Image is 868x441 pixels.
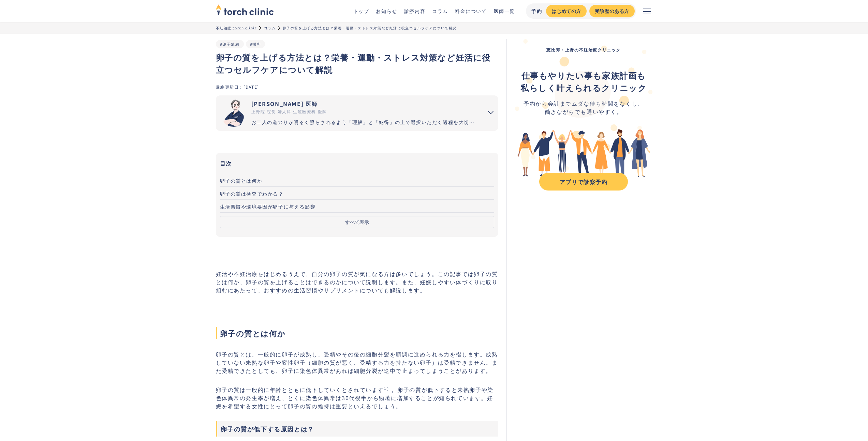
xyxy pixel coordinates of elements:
a: トップ [353,7,369,14]
p: 卵子の質とは、一般的に卵子が成熟し、受精やその後の細胞分裂を順調に進められる力を指します。成熟していない未熟な卵子や変性卵子（細胞の質が悪く、受精する力を持たない卵子）は受精できません。また受精... [216,350,499,375]
div: ‍ ‍ [520,69,647,94]
h3: 目次 [220,158,495,168]
img: torch clinic [216,2,274,17]
summary: 市山 卓彦 [PERSON_NAME] 医師 上野院 院長 婦人科 生殖医療科 医師 お二人の道のりが明るく照らされるよう「理解」と「納得」の上で選択いただく過程を大切にしています。エビデンスに... [216,95,499,131]
div: 予約から会計までムダな待ち時間をなくし、 働きながらでも通いやすく。 [520,99,647,116]
a: はじめての方 [546,5,586,17]
div: はじめての方 [551,7,581,15]
div: [PERSON_NAME] 医師 [251,100,478,108]
h3: 卵子の質が低下する原因とは？ [216,421,499,437]
a: 受診歴のある方 [589,5,635,17]
sup: 1） [384,385,391,391]
a: #採卵 [250,41,261,47]
a: 料金について [455,7,487,14]
a: お知らせ [376,7,397,14]
div: お二人の道のりが明るく照らされるよう「理解」と「納得」の上で選択いただく過程を大切にしています。エビデンスに基づいた高水準の医療提供により「幸せな家族計画の実現」をお手伝いさせていただきます。 [251,119,478,126]
span: 生活習慣や環境要因が卵子に与える影響 [220,203,316,210]
ul: パンくずリスト [216,25,652,30]
div: 上野院 院長 婦人科 生殖医療科 医師 [251,108,478,115]
strong: 恵比寿・上野の不妊治療クリニック [546,47,621,52]
a: home [216,5,274,17]
img: 市山 卓彦 [220,100,247,127]
a: 医師一覧 [494,7,515,14]
span: 卵子の質とは何か [216,327,499,339]
a: アプリで診察予約 [539,173,628,191]
a: #卵子凍結 [220,41,240,47]
div: 最終更新日： [216,84,244,90]
span: 卵子の質とは何か [220,177,263,184]
div: 卵子の質を上げる方法とは？栄養・運動・ストレス対策など妊活に役立つセルフケアについて解説 [283,25,457,30]
h1: 卵子の質を上げる方法とは？栄養・運動・ストレス対策など妊活に役立つセルフケアについて解説 [216,51,499,76]
a: コラム [432,7,448,14]
div: 受診歴のある方 [595,7,629,15]
a: コラム [264,25,276,30]
p: 卵子の質は一般的に年齢とともに低下していくとされています 。卵子の質が低下すると未熟卵子や染色体異常の発生率が増え、とくに染色体異常は30代後半から顕著に増加することが知られています。妊娠を希望... [216,385,499,410]
div: [DATE] [244,84,259,90]
div: 予約 [531,7,542,15]
div: アプリで診察予約 [545,178,622,186]
strong: 仕事もやりたい事も家族計画も [521,69,646,81]
a: 卵子の質は検査でわかる？ [220,187,495,200]
a: [PERSON_NAME] 医師 上野院 院長 婦人科 生殖医療科 医師 お二人の道のりが明るく照らされるよう「理解」と「納得」の上で選択いただく過程を大切にしています。エビデンスに基づいた高水... [216,95,478,131]
a: 診療内容 [404,7,425,14]
strong: 私らしく叶えられるクリニック [520,81,647,93]
span: 卵子の質は検査でわかる？ [220,190,284,197]
p: 妊活や不妊治療をはじめるうえで、自分の卵子の質が気になる方は多いでしょう。この記事では卵子の質とは何か、卵子の質を上げることはできるのかについて説明します。また、妊娠しやすい体づくりに取り組むに... [216,270,499,294]
a: 不妊治療 torch clinic [216,25,257,30]
a: 卵子の質とは何か [220,174,495,187]
button: すべて表示 [220,216,495,228]
a: 生活習慣や環境要因が卵子に与える影響 [220,200,495,213]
